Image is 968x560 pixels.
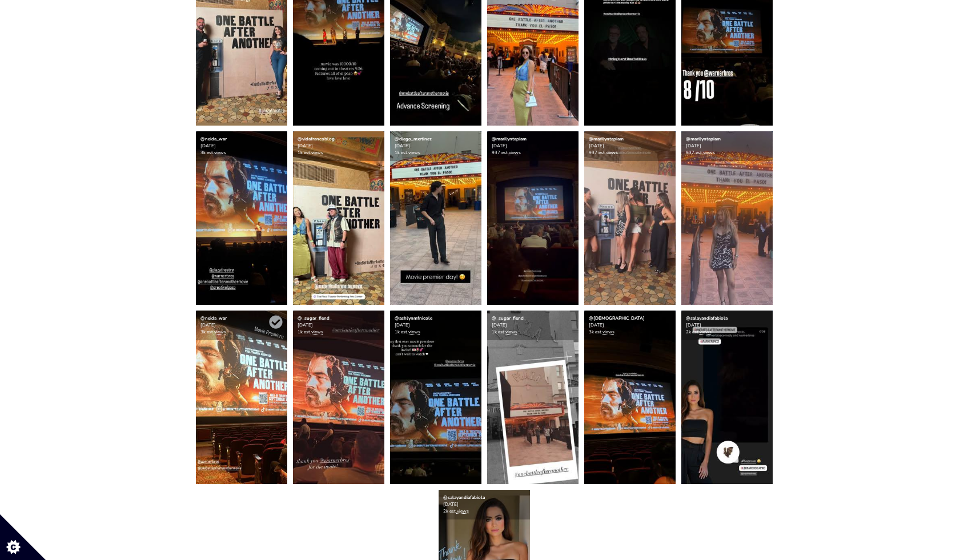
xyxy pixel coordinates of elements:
[681,131,773,161] div: [DATE] 937 est.
[395,315,432,321] a: @ashlynmfnicole
[700,329,712,335] a: views
[311,329,323,335] a: views
[200,136,227,142] a: @neida_war
[293,311,384,340] div: [DATE] 1k est.
[487,311,579,340] div: [DATE] 1k est.
[457,508,469,514] a: views
[214,150,226,156] a: views
[603,329,614,335] a: views
[686,136,721,142] a: @marilyntapiam
[443,494,485,501] a: @salayandiafabiola
[509,150,521,156] a: views
[584,131,676,161] div: [DATE] 937 est.
[681,311,773,340] div: [DATE] 2k est.
[390,311,481,340] div: [DATE] 1k est.
[487,131,579,161] div: [DATE] 937 est.
[408,329,420,335] a: views
[589,315,645,321] a: @[DEMOGRAPHIC_DATA]
[584,311,676,340] div: [DATE] 3k est.
[196,131,287,161] div: [DATE] 3k est.
[492,315,526,321] a: @_sugar_fiend_
[298,315,332,321] a: @_sugar_fiend_
[505,329,517,335] a: views
[408,150,420,156] a: views
[298,136,335,142] a: @vidafrancoblog
[395,136,432,142] a: @diego_mxrtinez
[589,136,624,142] a: @marilyntapiam
[196,311,287,340] div: [DATE] 3k est.
[703,150,715,156] a: views
[686,315,728,321] a: @salayandiafabiola
[214,329,226,335] a: views
[390,131,481,161] div: [DATE] 1k est.
[200,315,227,321] a: @neida_war
[293,131,384,161] div: [DATE] 1k est.
[492,136,527,142] a: @marilyntapiam
[606,150,618,156] a: views
[439,490,530,519] div: [DATE] 2k est.
[311,150,323,156] a: views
